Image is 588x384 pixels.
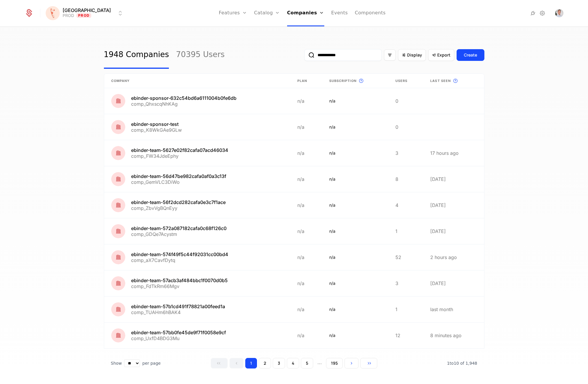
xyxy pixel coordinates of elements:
button: Display [398,49,426,61]
div: Table pagination [104,358,484,368]
button: Go to page 195 [326,358,343,368]
th: Plan [290,74,322,88]
a: 70395 Users [176,41,224,69]
button: Open user button [555,9,563,17]
div: Create [464,52,477,58]
img: Florence [46,6,60,20]
button: Go to last page [360,358,377,368]
span: Subscription [329,78,356,83]
button: Go to page 3 [273,358,285,368]
button: Go to page 1 [245,358,257,368]
button: Go to first page [211,358,228,368]
button: Go to page 2 [259,358,271,368]
span: ... [315,358,324,368]
img: Sam Frey [555,9,563,17]
select: Select page size [124,359,140,367]
a: 1948 Companies [104,41,169,69]
button: Filter options [384,49,396,61]
a: Integrations [529,10,536,17]
div: Page navigation [211,358,377,368]
button: Create [457,49,484,61]
span: [GEOGRAPHIC_DATA] [63,8,111,13]
span: per page [142,360,161,366]
span: Prod [76,13,91,18]
button: Select environment [47,7,124,20]
span: 1 to 10 of [447,361,465,366]
button: Export [428,49,454,61]
div: PROD [63,13,74,18]
span: Show [111,360,122,366]
span: Last seen [430,78,451,83]
a: Settings [539,10,546,17]
button: Go to next page [344,358,359,368]
button: Go to previous page [229,358,244,368]
button: Go to page 4 [287,358,299,368]
th: Users [388,74,424,88]
button: Go to page 5 [301,358,313,368]
span: Export [437,52,450,58]
th: Company [104,74,290,88]
span: 1,948 [447,361,477,366]
span: Display [407,52,422,58]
